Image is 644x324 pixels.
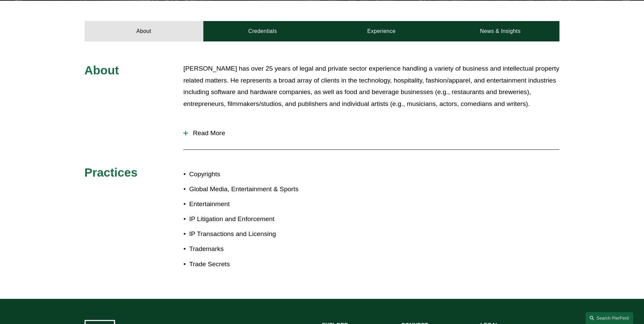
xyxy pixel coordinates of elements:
a: Experience [322,21,441,41]
p: Entertainment [189,198,322,210]
a: Credentials [203,21,322,41]
span: About [85,64,119,77]
p: Copyrights [189,168,322,180]
a: About [85,21,203,41]
p: [PERSON_NAME] has over 25 years of legal and private sector experience handling a variety of busi... [183,63,559,110]
p: Trademarks [189,243,322,255]
p: IP Litigation and Enforcement [189,213,322,225]
a: Search this site [586,312,633,324]
p: Global Media, Entertainment & Sports [189,183,322,195]
p: Trade Secrets [189,258,322,270]
button: Read More [183,124,559,142]
span: Practices [85,166,138,179]
p: IP Transactions and Licensing [189,228,322,240]
a: News & Insights [441,21,559,41]
span: Read More [188,129,559,137]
